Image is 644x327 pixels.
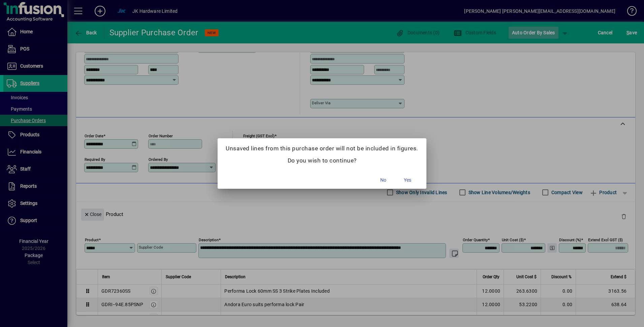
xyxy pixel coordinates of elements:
button: No [373,174,394,186]
span: No [380,177,386,184]
h5: Do you wish to continue? [226,157,418,164]
span: Yes [404,177,411,184]
h5: Unsaved lines from this purchase order will not be included in figures. [226,145,418,152]
button: Yes [397,174,418,186]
